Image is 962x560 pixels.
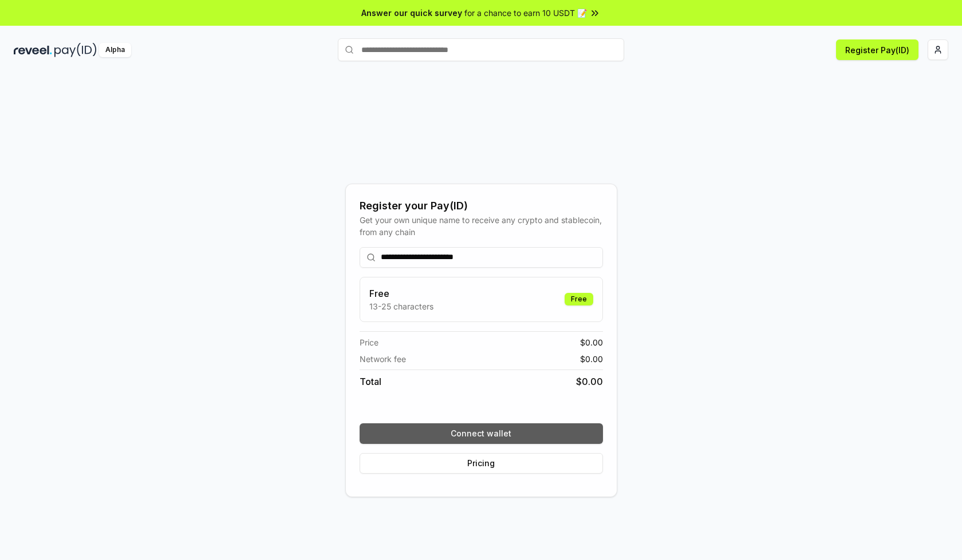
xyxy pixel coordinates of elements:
img: reveel_dark [14,43,52,57]
img: pay_id [54,43,97,57]
span: Network fee [360,353,406,365]
div: Register your Pay(ID) [360,198,603,214]
span: Answer our quick survey [361,7,462,19]
button: Register Pay(ID) [836,39,918,60]
span: Total [360,375,381,388]
div: Alpha [99,43,131,57]
div: Get your own unique name to receive any crypto and stablecoin, from any chain [360,214,603,238]
button: Connect wallet [360,423,603,444]
p: 13-25 characters [369,300,433,312]
span: for a chance to earn 10 USDT 📝 [464,7,587,19]
div: Free [565,293,593,305]
span: $ 0.00 [580,336,603,348]
button: Pricing [360,453,603,474]
span: $ 0.00 [580,353,603,365]
h3: Free [369,287,433,300]
span: Price [360,336,379,348]
span: $ 0.00 [576,375,603,388]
